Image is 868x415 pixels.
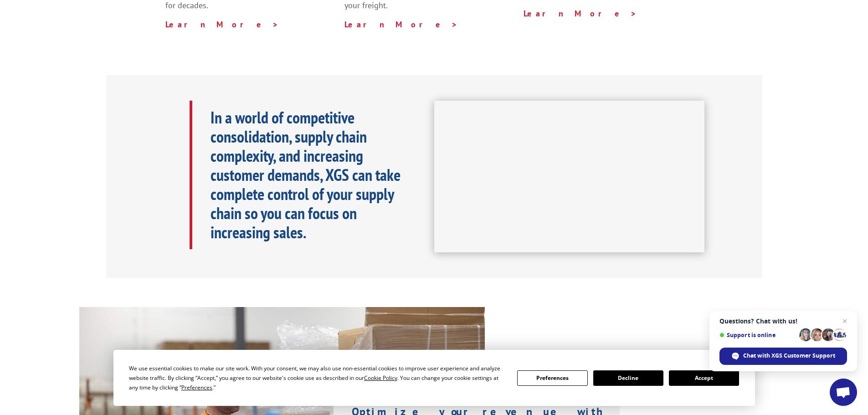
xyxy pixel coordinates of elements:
div: Cookie Consent Prompt [113,350,755,406]
b: In a world of competitive consolidation, supply chain complexity, and increasing customer demands... [211,107,401,243]
iframe: XGS Logistics Solutions [434,101,704,253]
button: Preferences [517,370,587,386]
div: Open chat [830,379,857,406]
div: Chat with XGS Customer Support [719,348,847,365]
span: Preferences [181,384,212,391]
div: We use essential cookies to make our site work. With your consent, we may also use non-essential ... [129,364,506,392]
a: Learn More > [165,19,279,30]
button: Decline [593,370,663,386]
a: Learn More > [524,8,637,19]
span: Support is online [719,332,796,338]
span: Questions? Chat with us! [719,318,847,325]
a: Learn More > [344,19,458,30]
span: Cookie Policy [364,374,397,382]
button: Accept [669,370,739,386]
span: Chat with XGS Customer Support [743,352,835,360]
span: Close chat [839,316,850,327]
